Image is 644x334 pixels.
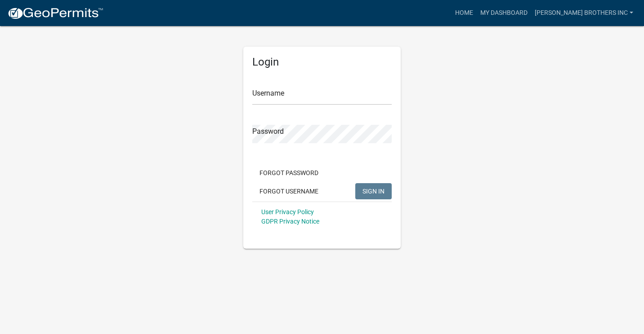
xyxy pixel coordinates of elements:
[252,183,326,199] button: Forgot Username
[252,56,392,69] h5: Login
[531,4,637,22] a: [PERSON_NAME] brothers inc
[355,183,392,199] button: SIGN IN
[452,4,477,22] a: Home
[261,208,314,215] a: User Privacy Policy
[261,218,319,225] a: GDPR Privacy Notice
[477,4,531,22] a: My Dashboard
[252,165,326,181] button: Forgot Password
[362,187,385,194] span: SIGN IN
